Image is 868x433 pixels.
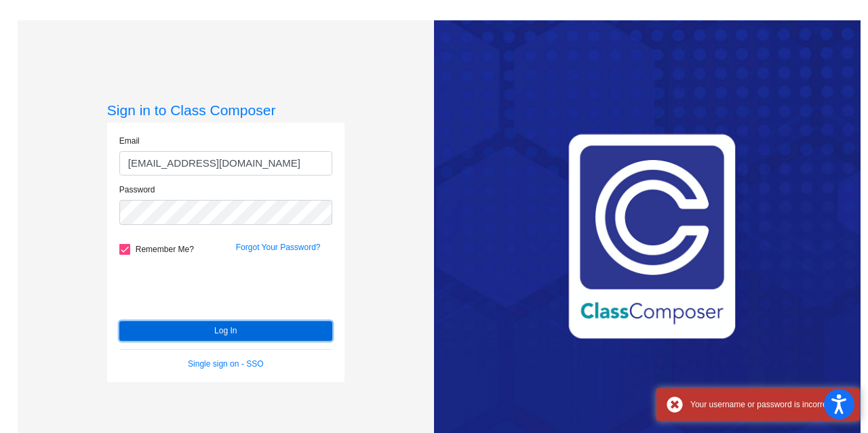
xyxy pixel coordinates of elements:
button: Log In [119,321,332,341]
a: Single sign on - SSO [188,359,263,369]
div: Your username or password is incorrect [690,398,850,411]
a: Forgot Your Password? [236,243,321,252]
h3: Sign in to Class Composer [107,102,344,119]
label: Password [119,184,155,196]
label: Email [119,135,140,147]
iframe: reCAPTCHA [119,262,325,314]
span: Remember Me? [136,241,194,257]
